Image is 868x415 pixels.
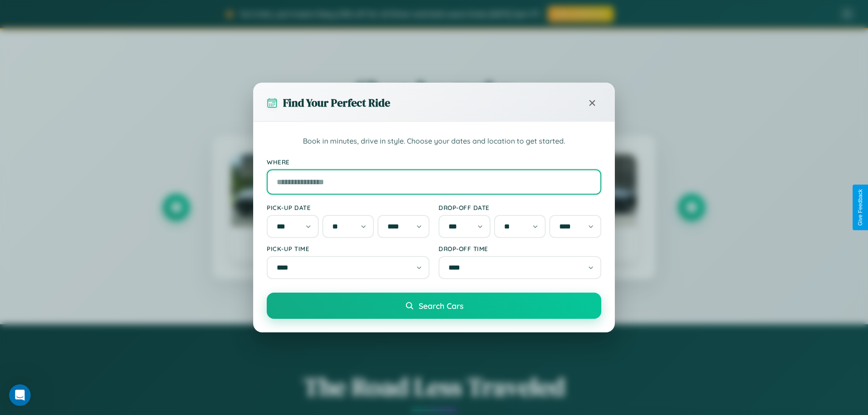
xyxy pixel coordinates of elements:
button: Search Cars [267,293,601,319]
label: Where [267,158,601,166]
label: Pick-up Time [267,245,429,252]
label: Drop-off Date [439,204,601,211]
label: Drop-off Time [439,245,601,252]
label: Pick-up Date [267,204,429,211]
h3: Find Your Perfect Ride [283,95,390,110]
p: Book in minutes, drive in style. Choose your dates and location to get started. [267,135,601,147]
span: Search Cars [419,301,463,311]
